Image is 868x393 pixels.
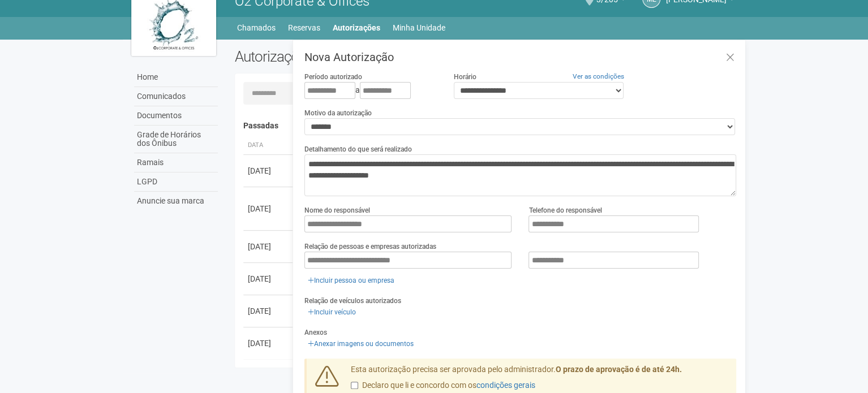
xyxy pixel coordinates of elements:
a: Minha Unidade [393,20,445,36]
label: Período autorizado [304,72,362,82]
div: [DATE] [248,338,290,349]
a: LGPD [134,172,218,192]
label: Motivo da autorização [304,108,372,118]
label: Anexos [304,327,327,338]
a: Incluir pessoa ou empresa [304,274,398,287]
label: Declaro que li e concordo com os [351,380,535,391]
div: [DATE] [248,203,290,214]
a: Ramais [134,153,218,172]
div: [DATE] [248,273,290,284]
label: Horário [454,72,476,82]
h2: Autorizações [235,48,477,65]
a: Anuncie sua marca [134,192,218,210]
a: Anexar imagens ou documentos [304,338,417,350]
label: Telefone do responsável [528,205,601,215]
a: Comunicados [134,87,218,106]
h4: Passadas [243,122,728,130]
a: Ver as condições [573,72,624,80]
a: Documentos [134,106,218,126]
label: Relação de pessoas e empresas autorizadas [304,241,436,252]
div: [DATE] [248,165,290,176]
a: Incluir veículo [304,306,359,318]
a: Autorizações [333,20,380,36]
strong: O prazo de aprovação é de até 24h. [556,365,682,374]
label: Detalhamento do que será realizado [304,144,412,154]
input: Declaro que li e concordo com oscondições gerais [351,382,358,389]
div: [DATE] [248,241,290,252]
a: Home [134,68,218,87]
a: Grade de Horários dos Ônibus [134,126,218,153]
th: Data [243,136,294,155]
div: [DATE] [248,305,290,317]
label: Nome do responsável [304,205,370,215]
div: a [304,82,437,99]
a: Reservas [288,20,320,36]
label: Relação de veículos autorizados [304,296,401,306]
h3: Nova Autorização [304,51,736,63]
a: Chamados [237,20,276,36]
a: condições gerais [476,381,535,390]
